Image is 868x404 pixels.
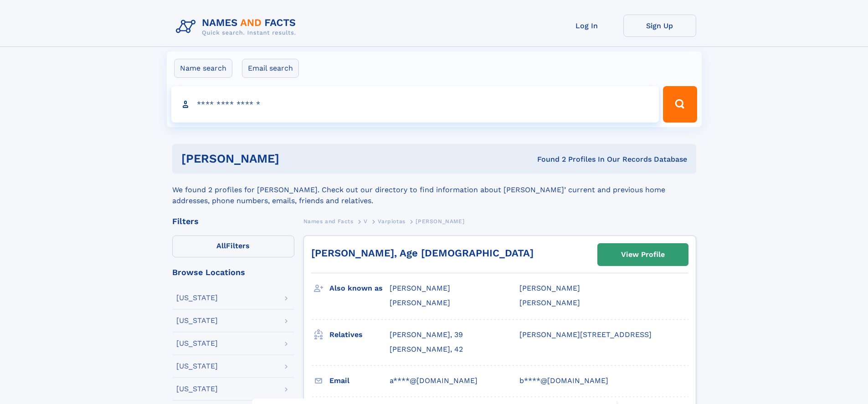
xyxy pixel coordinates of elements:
span: All [216,241,226,250]
button: Search Button [663,86,697,123]
label: Email search [242,59,299,78]
h3: Also known as [329,281,390,296]
a: V [364,215,368,227]
div: Browse Locations [172,268,294,276]
span: [PERSON_NAME] [416,218,464,225]
div: [US_STATE] [176,363,218,370]
span: Varpiotas [378,218,405,225]
img: Logo Names and Facts [172,15,303,39]
div: View Profile [621,244,665,265]
div: [US_STATE] [176,294,218,302]
span: [PERSON_NAME] [519,284,580,292]
span: [PERSON_NAME] [390,298,450,307]
h3: Email [329,373,390,389]
a: [PERSON_NAME], Age [DEMOGRAPHIC_DATA] [311,247,534,259]
div: Filters [172,217,294,225]
a: [PERSON_NAME], 39 [390,330,463,340]
div: [US_STATE] [176,317,218,324]
a: Varpiotas [378,215,405,227]
label: Filters [172,235,294,257]
div: We found 2 profiles for [PERSON_NAME]. Check out our directory to find information about [PERSON_... [172,174,696,206]
div: Found 2 Profiles In Our Records Database [408,154,687,164]
span: V [364,218,368,225]
h1: [PERSON_NAME] [181,153,408,164]
span: [PERSON_NAME] [519,298,580,307]
a: View Profile [598,244,688,266]
a: Log In [550,15,623,37]
input: search input [171,86,659,123]
a: Sign Up [623,15,696,37]
span: [PERSON_NAME] [390,284,450,292]
a: [PERSON_NAME], 42 [390,344,463,354]
a: Names and Facts [303,215,354,227]
div: [US_STATE] [176,340,218,347]
div: [US_STATE] [176,385,218,393]
a: [PERSON_NAME][STREET_ADDRESS] [519,330,652,340]
label: Name search [174,59,232,78]
h3: Relatives [329,327,390,343]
